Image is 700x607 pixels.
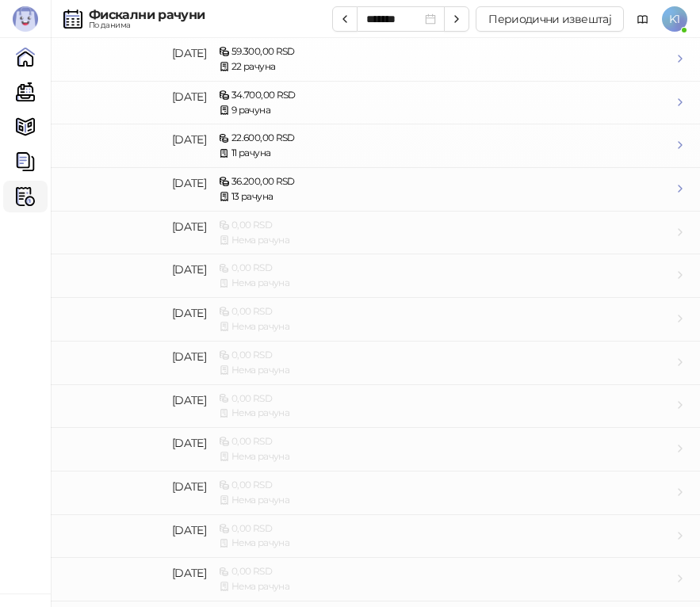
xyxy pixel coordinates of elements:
[13,6,38,32] img: Logo
[63,348,206,365] div: [DATE]
[219,218,673,233] div: 0,00 RSD
[219,44,673,59] div: 59.300,00 RSD
[662,6,687,32] span: K1
[219,348,673,363] div: 0,00 RSD
[219,449,673,464] div: Нема рачуна
[219,174,673,189] div: 36.200,00 RSD
[63,434,206,452] div: [DATE]
[89,21,205,29] div: По данима
[219,434,673,449] div: 0,00 RSD
[219,536,673,551] div: Нема рачуна
[63,174,206,192] div: [DATE]
[219,391,673,407] div: 0,00 RSD
[219,493,673,508] div: Нема рачуна
[219,564,673,579] div: 0,00 RSD
[630,6,656,32] a: Документација
[476,6,624,32] button: Периодични извештај
[219,261,673,276] div: 0,00 RSD
[89,9,205,21] div: Фискални рачуни
[219,233,673,248] div: Нема рачуна
[219,319,673,334] div: Нема рачуна
[219,131,673,146] div: 22.600,00 RSD
[219,276,673,291] div: Нема рачуна
[219,189,673,204] div: 13 рачуна
[63,218,206,235] div: [DATE]
[63,304,206,322] div: [DATE]
[219,304,673,319] div: 0,00 RSD
[219,363,673,378] div: Нема рачуна
[63,564,206,582] div: [DATE]
[219,579,673,594] div: Нема рачуна
[219,59,673,74] div: 22 рачуна
[219,103,673,118] div: 9 рачуна
[63,131,206,148] div: [DATE]
[219,478,673,493] div: 0,00 RSD
[63,391,206,409] div: [DATE]
[63,478,206,495] div: [DATE]
[219,406,673,421] div: Нема рачуна
[219,521,673,536] div: 0,00 RSD
[63,261,206,278] div: [DATE]
[219,146,673,161] div: 11 рачуна
[63,44,206,62] div: [DATE]
[219,88,673,103] div: 34.700,00 RSD
[63,521,206,539] div: [DATE]
[63,88,206,105] div: [DATE]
